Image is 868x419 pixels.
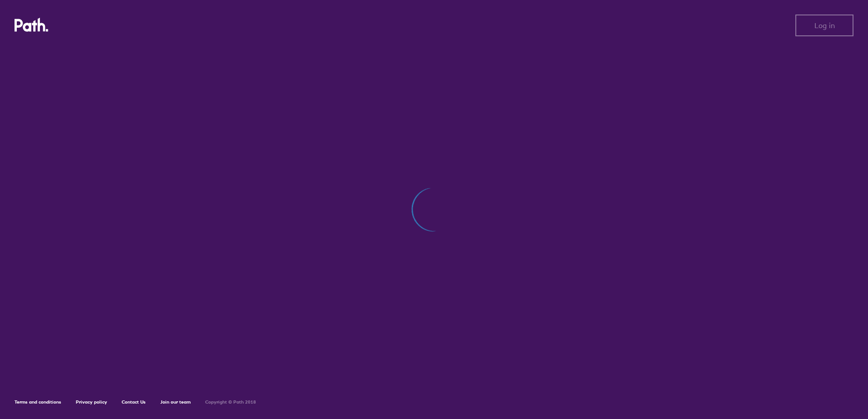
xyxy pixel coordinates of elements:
a: Privacy policy [76,399,107,405]
a: Join our team [160,399,191,405]
a: Terms and conditions [15,399,61,405]
span: Log in [814,21,835,29]
h6: Copyright © Path 2018 [205,400,256,405]
button: Log in [795,15,853,36]
a: Contact Us [122,399,146,405]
